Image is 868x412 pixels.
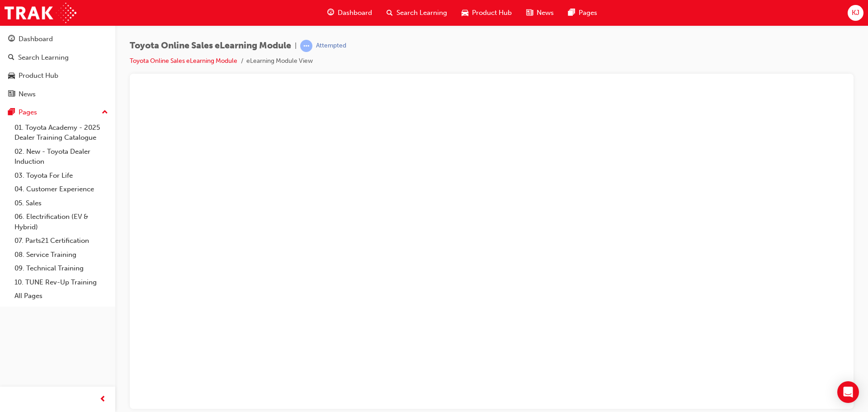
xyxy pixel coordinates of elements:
span: Dashboard [338,8,372,18]
button: DashboardSearch LearningProduct HubNews [4,29,112,104]
span: | [295,41,297,51]
a: Dashboard [4,31,112,47]
div: News [19,89,36,99]
span: car-icon [462,7,468,19]
span: news-icon [526,7,533,19]
a: 06. Electrification (EV & Hybrid) [11,210,112,234]
button: KJ [848,5,863,21]
div: Attempted [316,42,346,50]
a: car-iconProduct Hub [454,4,519,22]
span: Toyota Online Sales eLearning Module [130,41,291,51]
a: news-iconNews [519,4,561,22]
span: pages-icon [8,109,15,117]
span: pages-icon [568,7,575,19]
span: KJ [852,8,859,18]
a: News [4,86,112,103]
a: 05. Sales [11,196,112,210]
a: 07. Parts21 Certification [11,234,112,248]
span: search-icon [8,54,14,62]
a: 02. New - Toyota Dealer Induction [11,145,112,169]
a: Product Hub [4,67,112,84]
div: Search Learning [18,52,69,63]
span: up-icon [102,107,108,118]
span: news-icon [8,90,15,99]
span: Product Hub [472,8,512,18]
a: 09. Technical Training [11,261,112,275]
a: Toyota Online Sales eLearning Module [130,57,237,65]
span: prev-icon [99,394,106,405]
span: News [537,8,554,18]
span: Pages [579,8,597,18]
a: search-iconSearch Learning [379,4,454,22]
a: pages-iconPages [561,4,604,22]
span: Search Learning [396,8,447,18]
span: search-icon [387,7,393,19]
div: Product Hub [19,71,58,81]
a: 10. TUNE Rev-Up Training [11,275,112,289]
img: Trak [5,3,76,23]
span: guage-icon [327,7,334,19]
a: guage-iconDashboard [320,4,379,22]
div: Open Intercom Messenger [837,381,859,403]
button: Pages [4,104,112,121]
span: guage-icon [8,35,15,43]
a: All Pages [11,289,112,303]
div: Pages [19,107,37,118]
a: 01. Toyota Academy - 2025 Dealer Training Catalogue [11,121,112,145]
div: Dashboard [19,34,53,44]
span: learningRecordVerb_ATTEMPT-icon [300,40,312,52]
span: car-icon [8,72,15,80]
a: 03. Toyota For Life [11,169,112,183]
a: Search Learning [4,49,112,66]
a: 08. Service Training [11,248,112,262]
a: 04. Customer Experience [11,182,112,196]
li: eLearning Module View [246,56,313,66]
